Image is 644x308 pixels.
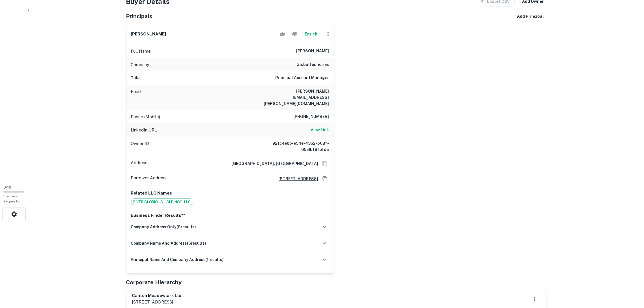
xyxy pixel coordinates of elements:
h6: 92fc4ebb-e54e-45b2-b08f-60e1bf8f5fda [261,140,329,153]
p: Company [131,61,149,68]
button: + Add Principal [512,11,546,21]
button: Accept [278,28,287,40]
h6: [GEOGRAPHIC_DATA], [GEOGRAPHIC_DATA] [227,160,318,167]
h6: [PERSON_NAME][EMAIL_ADDRESS][PERSON_NAME][DOMAIN_NAME] [261,88,329,107]
h6: company name and address ( 6 results) [131,240,206,246]
span: 0 / 10 [3,185,11,189]
button: Copy Address [321,159,329,168]
p: [STREET_ADDRESS] [132,299,182,305]
p: Address [131,159,148,168]
iframe: Chat Widget [616,263,644,290]
p: Phone (Mobile) [131,113,160,120]
h6: globalfoundries [297,61,329,68]
p: Title [131,75,140,81]
p: Business Finder Results** [131,212,329,219]
p: Full Name [131,48,151,55]
span: RIVER GLORIOUS HOLDINGS, LLC [131,199,193,205]
button: Copy Address [321,175,329,183]
h6: View Link [311,127,329,133]
p: Email [131,88,142,107]
p: Owner ID [131,140,149,153]
p: Related LLC Names [131,190,329,197]
button: Enrich [302,28,320,40]
a: [STREET_ADDRESS] [274,176,318,182]
button: Reject [290,28,300,40]
h6: [PERSON_NAME] [131,31,166,37]
h6: principal name and company address ( 1 results) [131,256,224,263]
h6: Principal Account Manager [276,75,329,81]
p: LinkedIn URL [131,127,157,133]
h6: company address only ( 8 results) [131,224,196,230]
h5: Principals [126,12,153,21]
p: Borrower Address [131,175,167,183]
h6: [PHONE_NUMBER] [294,113,329,120]
h6: canton meadowlark llc [132,293,182,299]
h6: [PERSON_NAME] [296,48,329,55]
h5: Corporate Hierarchy [126,278,182,287]
span: Borrower Requests [3,194,19,203]
a: View Link [311,127,329,133]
